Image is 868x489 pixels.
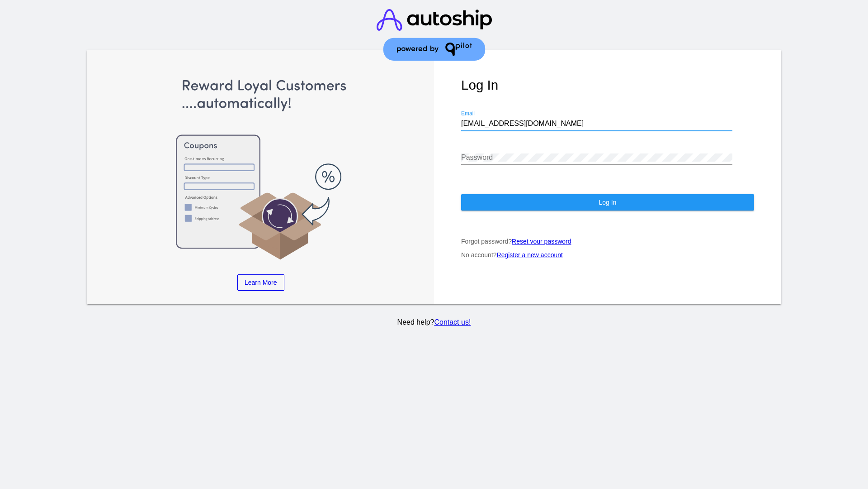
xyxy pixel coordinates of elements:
[461,251,754,259] p: No account?
[461,120,732,128] input: Email
[237,274,284,291] a: Learn More
[461,194,754,211] button: Log In
[461,77,754,93] h1: Log In
[434,318,471,326] a: Contact us!
[85,318,783,326] p: Need help?
[512,238,571,245] a: Reset your password
[497,251,563,259] a: Register a new account
[114,77,407,261] img: Apply Coupons Automatically to Scheduled Orders with QPilot
[245,279,277,286] span: Learn More
[461,238,754,245] p: Forgot password?
[599,199,616,206] span: Log In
